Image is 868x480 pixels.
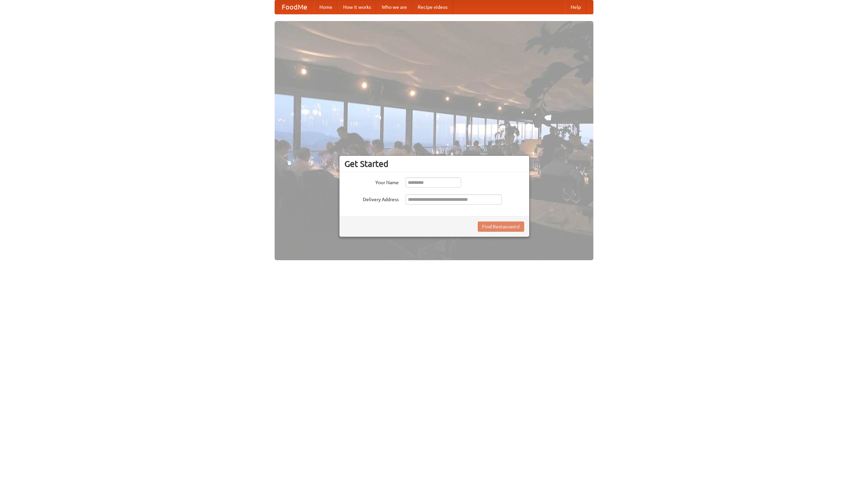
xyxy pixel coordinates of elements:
a: Help [565,0,586,14]
label: Your Name [344,177,399,186]
label: Delivery Address [344,194,399,203]
button: Find Restaurants! [478,222,524,232]
a: Recipe videos [412,0,453,14]
a: How it works [338,0,376,14]
a: FoodMe [275,0,314,14]
a: Home [314,0,338,14]
h3: Get Started [344,159,524,169]
a: Who we are [376,0,412,14]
